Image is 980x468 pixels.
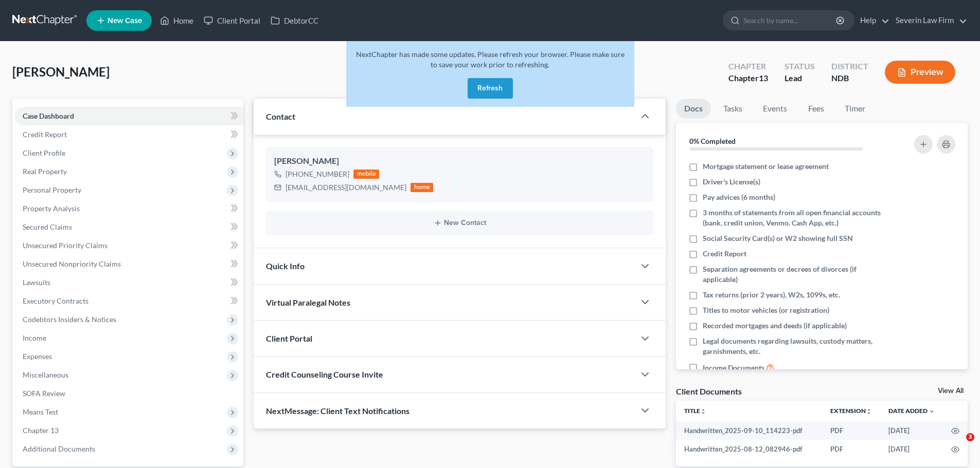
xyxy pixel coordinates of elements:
a: Timer [836,99,874,119]
span: Recorded mortgages and deeds (if applicable) [703,321,847,331]
div: mobile [353,170,379,179]
a: Unsecured Nonpriority Claims [14,255,243,273]
span: Miscellaneous [23,370,68,379]
a: Extensionunfold_more [830,407,872,415]
span: Credit Counseling Course Invite [266,369,383,379]
i: unfold_more [866,408,872,415]
span: Credit Report [703,249,746,259]
input: Search by name... [743,11,838,30]
span: Income Documents [703,363,764,373]
span: Client Portal [266,333,312,343]
a: Severin Law Firm [890,11,967,30]
span: Unsecured Nonpriority Claims [23,259,121,268]
td: [DATE] [880,440,943,458]
a: Docs [676,99,711,119]
span: Contact [266,111,295,121]
span: Client Profile [23,148,65,157]
span: Property Analysis [23,204,80,213]
span: 3 [966,433,974,441]
span: Codebtors Insiders & Notices [23,315,116,324]
i: expand_more [929,408,935,415]
span: Real Property [23,167,67,176]
span: Separation agreements or decrees of divorces (if applicable) [703,264,886,285]
span: Credit Report [23,130,67,139]
iframe: Intercom live chat [945,433,970,458]
a: Help [855,11,889,30]
div: NDB [831,72,868,84]
span: Expenses [23,352,52,361]
div: Status [785,61,815,72]
span: Driver's License(s) [703,177,760,187]
span: NextChapter has made some updates. Please refresh your browser. Please make sure to save your wor... [356,50,625,69]
strong: 0% Completed [689,137,736,145]
span: Executory Contracts [23,296,88,305]
span: Secured Claims [23,222,72,231]
a: Unsecured Priority Claims [14,236,243,255]
span: Case Dashboard [23,111,74,120]
button: New Contact [274,219,645,227]
div: home [411,183,433,192]
span: Legal documents regarding lawsuits, custody matters, garnishments, etc. [703,336,886,357]
div: Client Documents [676,386,742,397]
td: PDF [822,421,880,440]
button: Preview [885,61,955,84]
span: Pay advices (6 months) [703,192,775,202]
td: Handwritten_2025-08-12_082946-pdf [676,440,822,458]
span: Additional Documents [23,444,95,453]
span: Social Security Card(s) or W2 showing full SSN [703,233,853,244]
span: SOFA Review [23,389,65,398]
div: [PHONE_NUMBER] [286,169,349,179]
a: Secured Claims [14,218,243,236]
a: DebtorCC [265,11,324,30]
a: Lawsuits [14,273,243,292]
a: Titleunfold_more [684,407,706,415]
span: Means Test [23,407,58,416]
a: Date Added expand_more [888,407,935,415]
td: Handwritten_2025-09-10_114223-pdf [676,421,822,440]
a: Home [155,11,199,30]
i: unfold_more [700,408,706,415]
span: Tax returns (prior 2 years), W2s, 1099s, etc. [703,290,840,300]
span: NextMessage: Client Text Notifications [266,406,409,416]
span: [PERSON_NAME] [12,64,110,79]
a: View All [938,387,964,395]
a: Fees [799,99,832,119]
td: PDF [822,440,880,458]
a: Client Portal [199,11,265,30]
span: Personal Property [23,185,81,194]
span: New Case [108,17,142,25]
a: Events [755,99,795,119]
div: Chapter [728,72,768,84]
span: Income [23,333,46,342]
span: Virtual Paralegal Notes [266,297,350,307]
div: [EMAIL_ADDRESS][DOMAIN_NAME] [286,182,406,193]
button: Refresh [468,78,513,99]
div: Lead [785,72,815,84]
div: [PERSON_NAME] [274,155,645,167]
a: Executory Contracts [14,292,243,310]
div: District [831,61,868,72]
span: Chapter 13 [23,426,59,435]
span: Quick Info [266,261,305,271]
span: Mortgage statement or lease agreement [703,161,829,172]
a: Tasks [715,99,751,119]
a: Property Analysis [14,199,243,218]
span: Titles to motor vehicles (or registration) [703,305,829,315]
a: Case Dashboard [14,107,243,125]
div: Chapter [728,61,768,72]
a: Credit Report [14,125,243,144]
a: SOFA Review [14,384,243,403]
span: Unsecured Priority Claims [23,241,108,250]
span: 13 [759,73,768,83]
td: [DATE] [880,421,943,440]
span: 3 months of statements from all open financial accounts (bank, credit union, Venmo, Cash App, etc.) [703,208,886,228]
span: Lawsuits [23,278,50,287]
